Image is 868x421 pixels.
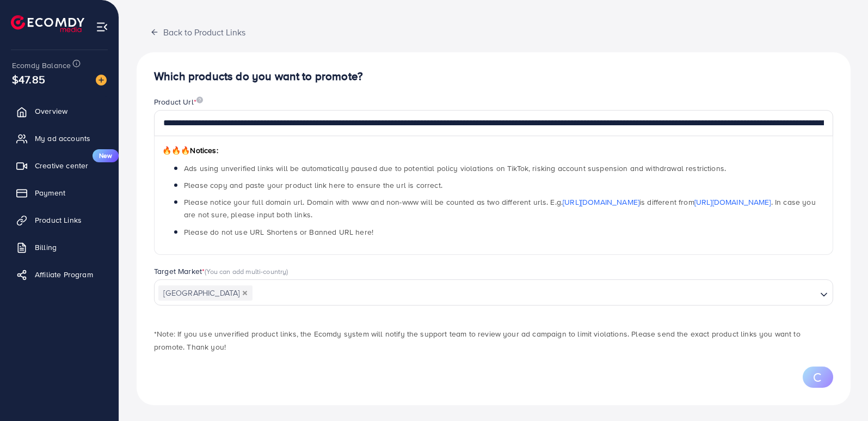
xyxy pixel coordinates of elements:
[35,215,82,225] span: Product Links
[154,327,833,353] p: *Note: If you use unverified product links, the Ecomdy system will notify the support team to rev...
[8,155,110,176] a: Creative centerNew
[184,227,373,237] span: Please do not use URL Shortens or Banned URL here!
[154,70,833,83] h4: Which products do you want to promote?
[35,242,57,253] span: Billing
[254,285,816,302] input: Search for option
[8,127,110,149] a: My ad accounts
[93,149,119,162] span: New
[162,145,218,156] span: Notices:
[8,209,110,231] a: Product Links
[11,15,84,32] img: logo
[205,266,288,276] span: (You can add multi-country)
[162,145,190,156] span: 🔥🔥🔥
[184,197,816,220] span: Please notice your full domain url. Domain with www and non-www will be counted as two different ...
[35,133,90,144] span: My ad accounts
[8,182,110,204] a: Payment
[154,266,288,277] label: Target Market
[8,100,110,122] a: Overview
[96,75,107,86] img: image
[96,21,108,33] img: menu
[35,160,88,171] span: Creative center
[184,180,442,191] span: Please copy and paste your product link here to ensure the url is correct.
[158,285,253,301] span: [GEOGRAPHIC_DATA]
[196,96,203,103] img: image
[12,71,45,87] span: $47.85
[35,187,65,198] span: Payment
[12,60,71,71] span: Ecomdy Balance
[694,197,771,208] a: [URL][DOMAIN_NAME]
[242,290,248,296] button: Deselect Pakistan
[35,106,67,117] span: Overview
[35,269,93,280] span: Affiliate Program
[154,96,203,107] label: Product Url
[137,20,259,44] button: Back to Product Links
[154,279,833,306] div: Search for option
[563,197,639,208] a: [URL][DOMAIN_NAME]
[8,264,110,285] a: Affiliate Program
[184,163,726,174] span: Ads using unverified links will be automatically paused due to potential policy violations on Tik...
[8,236,110,258] a: Billing
[822,372,860,413] iframe: Chat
